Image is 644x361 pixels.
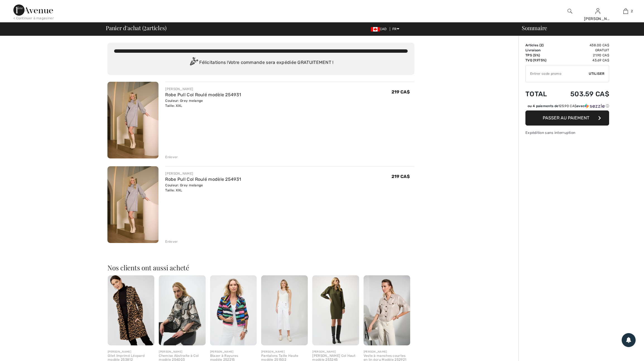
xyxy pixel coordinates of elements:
[312,350,359,354] div: [PERSON_NAME]
[555,53,609,58] td: 21.90 CA$
[555,43,609,48] td: 438.00 CA$
[612,8,639,15] a: 2
[392,27,399,31] span: FR
[159,350,205,354] div: [PERSON_NAME]
[364,350,410,354] div: [PERSON_NAME]
[108,275,154,345] img: Gilet Imprimé Léopard modèle 253812
[631,9,633,14] span: 2
[165,98,241,108] div: Couleur: Grey melange Taille: XXL
[165,177,241,182] a: Robe Pull Col Roulé modèle 254931
[558,104,576,108] span: 125.90 CA$
[13,4,53,16] img: 1ère Avenue
[107,82,158,158] img: Robe Pull Col Roulé modèle 254931
[371,27,380,32] img: Canadian Dollar
[555,48,609,53] td: Gratuit
[391,174,410,179] span: 219 CA$
[568,8,572,15] img: recherche
[555,85,609,104] td: 503.59 CA$
[165,239,178,244] div: Enlever
[525,130,609,135] div: Expédition sans interruption
[114,57,408,68] div: Félicitations ! Votre commande sera expédiée GRATUITEMENT !
[165,183,241,193] div: Couleur: Grey melange Taille: XXL
[13,16,54,21] div: < Continuer à magasiner
[261,350,308,354] div: [PERSON_NAME]
[525,43,555,48] td: Articles ( )
[188,57,199,68] img: Congratulation2.svg
[210,275,257,345] img: Blazer à Rayures modèle 252215
[144,24,146,31] span: 2
[525,58,555,63] td: TVQ (9.975%)
[555,58,609,63] td: 43.69 CA$
[391,89,410,95] span: 219 CA$
[595,8,600,15] img: Mes infos
[526,65,589,82] input: Code promo
[107,264,414,271] h2: Nos clients ont aussi acheté
[106,25,166,31] span: Panier d'achat ( articles)
[525,104,609,110] div: ou 4 paiements de125.90 CA$avecSezzle Cliquez pour en savoir plus sur Sezzle
[371,27,389,31] span: CAD
[623,8,628,15] img: Mon panier
[159,275,205,345] img: Chemise Abstraite à Col modèle 254003
[165,92,241,97] a: Robe Pull Col Roulé modèle 254931
[528,104,609,109] div: ou 4 paiements de avec
[515,25,641,31] div: Sommaire
[525,48,555,53] td: Livraison
[165,155,178,160] div: Enlever
[165,171,241,176] div: [PERSON_NAME]
[210,350,257,354] div: [PERSON_NAME]
[540,43,542,47] span: 2
[595,8,600,14] a: Se connecter
[525,53,555,58] td: TPS (5%)
[312,275,359,345] img: Robe Fourreau Col Haut modèle 253245
[364,275,410,345] img: Veste à manches courtes en lin écru Modèle 252921
[525,85,555,104] td: Total
[261,275,308,345] img: Pantalons Taille Haute modèle 251502
[585,104,605,109] img: Sezzle
[543,115,589,121] span: Passer au paiement
[589,71,604,76] span: Utiliser
[584,16,611,22] div: [PERSON_NAME]
[165,86,241,92] div: [PERSON_NAME]
[108,350,154,354] div: [PERSON_NAME]
[107,166,158,243] img: Robe Pull Col Roulé modèle 254931
[525,110,609,126] button: Passer au paiement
